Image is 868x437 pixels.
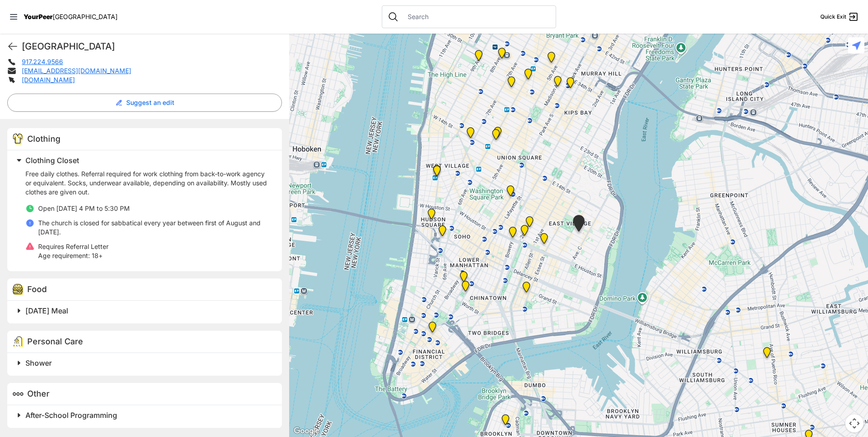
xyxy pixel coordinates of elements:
[427,322,438,336] div: Main Office
[571,215,587,235] div: Manhattan
[473,50,484,65] div: Chelsea
[565,77,576,92] div: Mainchance Adult Drop-in Center
[431,165,443,179] div: Art and Acceptance LGBTQIA2S+ Program
[25,169,271,197] p: Free daily clothes. Referral required for work clothing from back-to-work agency or equivalent. S...
[38,252,90,259] span: Age requirement:
[437,225,448,240] div: Main Location, SoHo, DYCD Youth Drop-in Center
[126,98,174,107] span: Suggest an edit
[458,271,469,286] div: Tribeca Campus/New York City Rescue Mission
[22,58,63,65] a: 917.224.9566
[845,414,863,432] button: Map camera controls
[820,11,859,22] a: Quick Exit
[492,127,503,141] div: Church of St. Francis Xavier - Front Entrance
[523,69,534,83] div: Headquarters
[38,204,130,212] span: Open [DATE] 4 PM to 5:30 PM
[431,165,443,180] div: Greenwich Village
[22,40,282,53] h1: [GEOGRAPHIC_DATA]
[519,225,530,239] div: St. Joseph House
[25,411,117,420] span: After-School Programming
[25,306,68,315] span: [DATE] Meal
[505,185,516,200] div: Harvey Milk High School
[291,425,321,437] a: Open this area in Google Maps (opens a new window)
[506,76,517,91] div: New Location, Headquarters
[465,127,476,142] div: Church of the Village
[38,218,271,237] p: The church is closed for sabbatical every year between first of August and [DATE].
[552,76,563,90] div: Greater New York City
[27,284,47,294] span: Food
[496,48,508,62] div: Antonio Olivieri Drop-in Center
[25,358,52,367] span: Shower
[7,94,282,112] button: Suggest an edit
[507,227,518,241] div: Bowery Campus
[538,233,550,248] div: University Community Social Services (UCSS)
[27,337,83,346] span: Personal Care
[820,13,846,20] span: Quick Exit
[402,12,550,21] input: Search
[38,242,108,251] p: Requires Referral Letter
[22,76,75,84] a: [DOMAIN_NAME]
[22,67,131,74] a: [EMAIL_ADDRESS][DOMAIN_NAME]
[25,156,79,165] span: Clothing Closet
[27,389,49,398] span: Other
[521,282,532,296] div: Lower East Side Youth Drop-in Center. Yellow doors with grey buzzer on the right
[490,129,502,144] div: Back of the Church
[27,134,60,144] span: Clothing
[524,216,535,231] div: Maryhouse
[24,13,53,20] span: YourPeer
[291,425,321,437] img: Google
[53,13,118,20] span: [GEOGRAPHIC_DATA]
[460,281,471,295] div: Manhattan Criminal Court
[24,14,118,20] a: YourPeer[GEOGRAPHIC_DATA]
[38,251,108,260] p: 18+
